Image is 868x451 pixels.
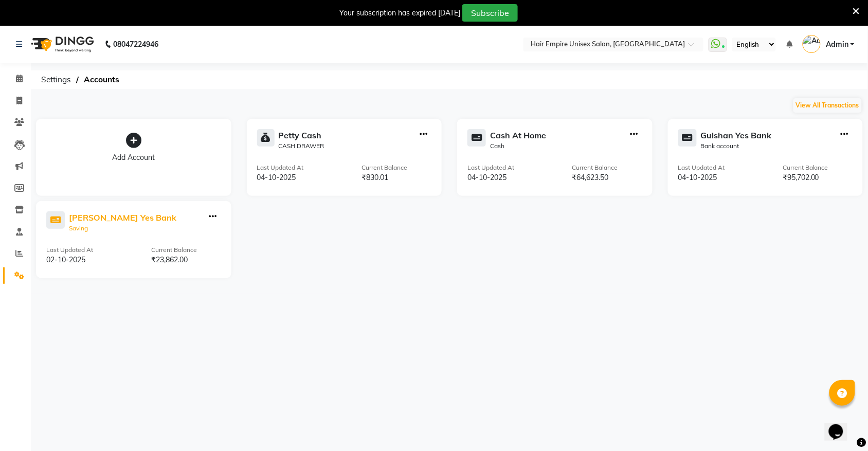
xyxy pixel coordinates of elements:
div: ₹23,862.00 [151,255,221,265]
div: Bank account [701,141,772,151]
div: 02-10-2025 [46,255,93,265]
div: Last Updated At [46,245,93,255]
span: Admin [826,39,848,50]
div: 04-10-2025 [467,172,514,183]
div: Current Balance [783,163,853,172]
img: logo [26,30,97,59]
div: Cash [490,141,546,151]
div: Your subscription has expired [DATE] [339,8,460,19]
span: Accounts [79,70,124,89]
div: Add Account [46,152,221,163]
div: Last Updated At [467,163,514,172]
button: Subscribe [462,4,518,22]
b: 08047224946 [113,30,158,59]
div: ₹95,702.00 [783,172,853,183]
div: CASH DRAWER [279,141,324,151]
span: Settings [36,70,76,89]
div: Saving [69,224,176,233]
div: [PERSON_NAME] Yes Bank [69,211,176,224]
button: View All Transactions [793,98,862,113]
div: 04-10-2025 [678,172,725,183]
div: ₹64,623.50 [572,172,642,183]
div: Current Balance [572,163,642,172]
div: Cash At Home [490,129,546,141]
div: Current Balance [151,245,221,255]
iframe: chat widget [825,410,858,441]
img: Admin [803,35,821,53]
div: Petty Cash [279,129,324,141]
div: Current Balance [361,163,431,172]
div: Gulshan Yes Bank [701,129,772,141]
div: ₹830.01 [361,172,431,183]
div: Last Updated At [678,163,725,172]
div: 04-10-2025 [257,172,304,183]
div: Last Updated At [257,163,304,172]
